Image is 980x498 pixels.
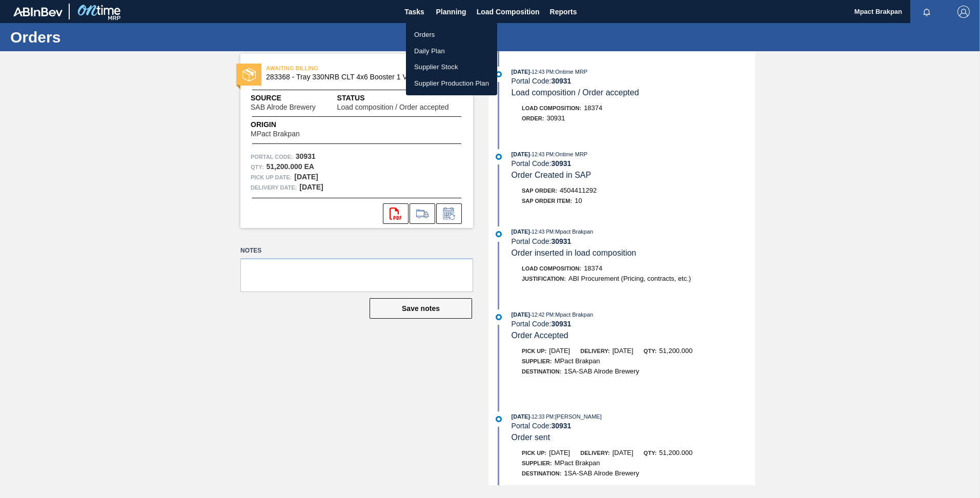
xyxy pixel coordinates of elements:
[406,75,497,92] a: Supplier Production Plan
[406,59,497,75] a: Supplier Stock
[406,43,497,59] a: Daily Plan
[406,27,497,43] a: Orders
